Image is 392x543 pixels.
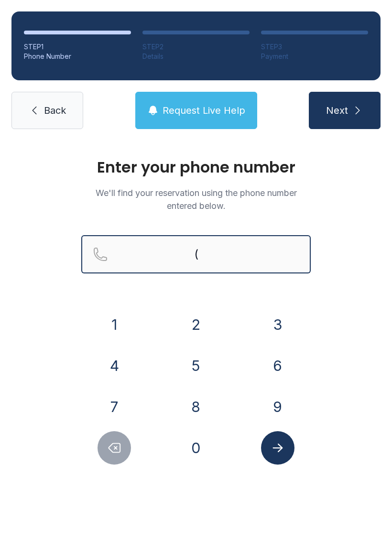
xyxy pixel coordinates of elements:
button: 7 [98,390,131,424]
button: 2 [179,308,213,341]
span: Request Live Help [163,104,245,117]
button: 9 [261,390,294,424]
button: 6 [261,349,294,382]
button: Submit lookup form [261,431,294,465]
button: 0 [179,431,213,465]
button: 5 [179,349,213,382]
button: 8 [179,390,213,424]
button: Delete number [98,431,131,465]
span: Next [326,104,348,117]
div: Details [142,52,250,61]
button: 4 [98,349,131,382]
p: We'll find your reservation using the phone number entered below. [81,186,311,212]
div: STEP 2 [142,42,250,52]
button: 3 [261,308,294,341]
div: Payment [261,52,368,61]
div: Phone Number [24,52,131,61]
span: Back [44,104,66,117]
div: STEP 3 [261,42,368,52]
h1: Enter your phone number [81,160,311,175]
button: 1 [98,308,131,341]
div: STEP 1 [24,42,131,52]
input: Reservation phone number [81,235,311,273]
